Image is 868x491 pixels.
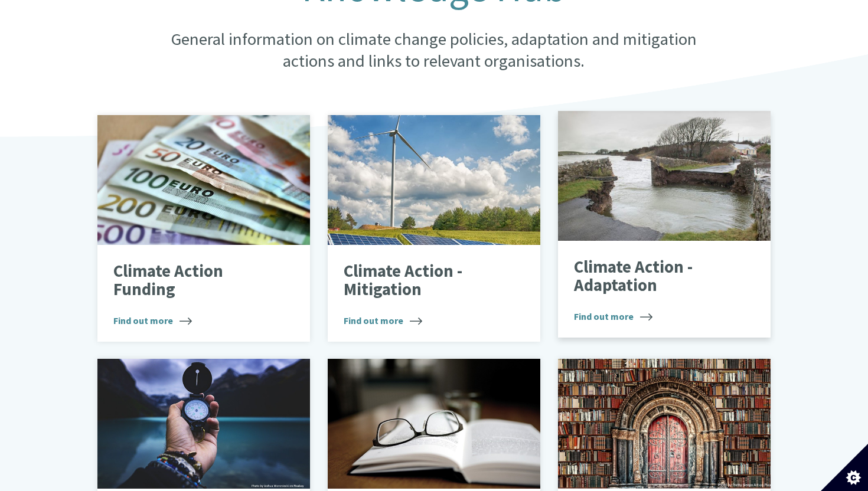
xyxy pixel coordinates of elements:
[97,115,310,342] a: Climate Action Funding Find out more
[821,444,868,491] button: Set cookie preferences
[344,262,506,299] p: Climate Action - Mitigation
[344,313,422,328] span: Find out more
[574,258,736,295] p: Climate Action - Adaptation
[113,262,276,299] p: Climate Action Funding
[113,313,192,328] span: Find out more
[148,28,720,73] p: General information on climate change policies, adaptation and mitigation actions and links to re...
[574,309,652,323] span: Find out more
[328,115,540,342] a: Climate Action - Mitigation Find out more
[558,111,771,338] a: Climate Action - Adaptation Find out more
